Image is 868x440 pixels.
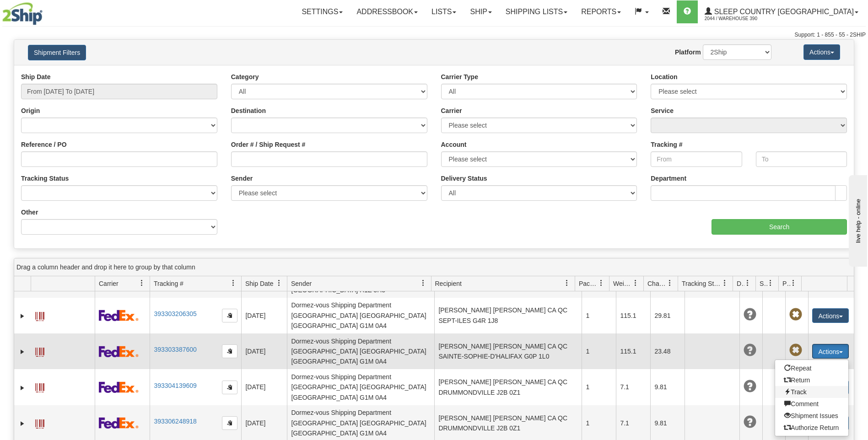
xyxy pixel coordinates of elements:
[786,275,801,291] a: Pickup Status filter column settings
[782,279,790,288] span: Pickup Status
[616,333,650,369] td: 115.1
[812,344,849,359] button: Actions
[593,275,609,291] a: Packages filter column settings
[241,298,287,333] td: [DATE]
[18,383,27,392] a: Expand
[99,310,139,321] img: 2 - FedEx Express®
[579,279,598,288] span: Packages
[434,298,582,333] td: [PERSON_NAME] [PERSON_NAME] CA QC SEPT-ILES G4R 1J8
[737,279,744,288] span: Delivery Status
[744,416,756,429] span: Unknown
[21,208,38,217] label: Other
[682,279,722,288] span: Tracking Status
[245,279,273,288] span: Ship Date
[705,14,773,23] span: 2044 / Warehouse 390
[35,343,44,358] a: Label
[712,219,847,235] input: Search
[435,279,462,288] span: Recipient
[154,279,183,288] span: Tracking #
[463,0,498,23] a: Ship
[441,72,478,81] label: Carrier Type
[441,140,467,149] label: Account
[775,410,848,422] a: Shipment Issues
[222,381,237,394] button: Copy to clipboard
[415,275,431,291] a: Sender filter column settings
[434,369,582,405] td: [PERSON_NAME] [PERSON_NAME] CA QC DRUMMONDVILLE J2B 0Z1
[287,298,434,333] td: Dormez-vous Shipping Department [GEOGRAPHIC_DATA] [GEOGRAPHIC_DATA] [GEOGRAPHIC_DATA] G1M 0A4
[647,279,667,288] span: Charge
[99,381,139,393] img: 2 - FedEx Express®
[574,0,628,23] a: Reports
[698,0,865,23] a: Sleep Country [GEOGRAPHIC_DATA] 2044 / Warehouse 390
[582,333,616,369] td: 1
[651,174,686,183] label: Department
[295,0,350,23] a: Settings
[675,48,701,57] label: Platform
[226,275,241,291] a: Tracking # filter column settings
[21,72,51,81] label: Ship Date
[14,258,854,276] div: grid grouping header
[616,298,650,333] td: 115.1
[222,344,237,358] button: Copy to clipboard
[2,2,43,25] img: logo2044.jpg
[651,140,682,149] label: Tracking #
[775,398,848,410] a: Comment
[847,173,867,267] iframe: chat widget
[650,333,685,369] td: 23.48
[499,0,574,23] a: Shipping lists
[434,333,582,369] td: [PERSON_NAME] [PERSON_NAME] CA QC SAINTE-SOPHIE-D'HALIFAX G0P 1L0
[287,333,434,369] td: Dormez-vous Shipping Department [GEOGRAPHIC_DATA] [GEOGRAPHIC_DATA] [GEOGRAPHIC_DATA] G1M 0A4
[712,8,854,16] span: Sleep Country [GEOGRAPHIC_DATA]
[775,422,848,434] a: Authorize Return
[803,44,840,60] button: Actions
[789,344,802,357] span: Pickup Not Assigned
[582,369,616,405] td: 1
[613,279,632,288] span: Weight
[241,369,287,405] td: [DATE]
[559,275,575,291] a: Recipient filter column settings
[134,275,150,291] a: Carrier filter column settings
[18,419,27,428] a: Expand
[231,72,259,81] label: Category
[651,72,677,81] label: Location
[287,369,434,405] td: Dormez-vous Shipping Department [GEOGRAPHIC_DATA] [GEOGRAPHIC_DATA] [GEOGRAPHIC_DATA] G1M 0A4
[18,347,27,356] a: Expand
[154,346,196,353] a: 393303387600
[582,298,616,333] td: 1
[21,140,67,149] label: Reference / PO
[241,333,287,369] td: [DATE]
[231,106,266,115] label: Destination
[717,275,733,291] a: Tracking Status filter column settings
[616,369,650,405] td: 7.1
[291,279,312,288] span: Sender
[441,106,462,115] label: Carrier
[35,379,44,394] a: Label
[154,310,196,317] a: 393303206305
[650,298,685,333] td: 29.81
[789,308,802,321] span: Pickup Not Assigned
[21,174,69,183] label: Tracking Status
[231,174,253,183] label: Sender
[35,415,44,430] a: Label
[18,311,27,321] a: Expand
[35,308,44,322] a: Label
[756,151,847,167] input: To
[775,386,848,398] a: Track
[662,275,678,291] a: Charge filter column settings
[7,8,85,15] div: live help - online
[154,418,196,425] a: 393306248918
[99,417,139,429] img: 2 - FedEx Express®
[21,106,40,115] label: Origin
[154,382,196,389] a: 393304139609
[441,174,487,183] label: Delivery Status
[740,275,755,291] a: Delivery Status filter column settings
[744,380,756,393] span: Unknown
[775,374,848,386] a: Return
[763,275,778,291] a: Shipment Issues filter column settings
[650,369,685,405] td: 9.81
[99,346,139,357] img: 2 - FedEx Express®
[28,45,86,60] button: Shipment Filters
[2,31,866,39] div: Support: 1 - 855 - 55 - 2SHIP
[231,140,306,149] label: Order # / Ship Request #
[350,0,425,23] a: Addressbook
